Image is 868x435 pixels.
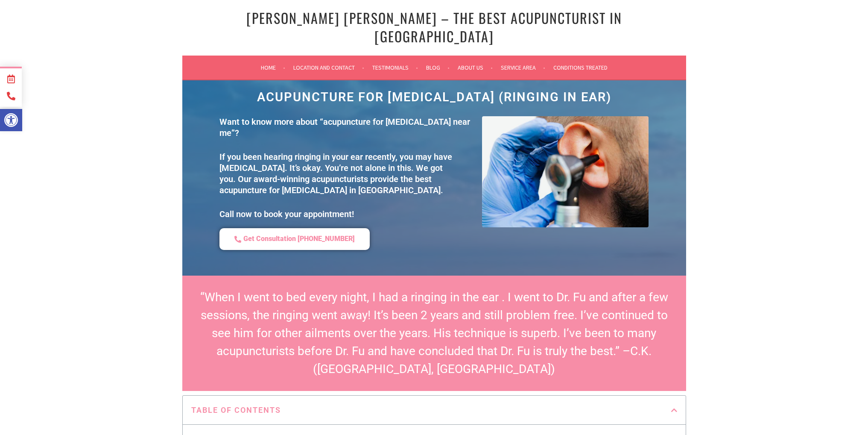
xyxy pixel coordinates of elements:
span: Get Consultation [PHONE_NUMBER] [243,235,355,244]
h4: Table of Contents [191,404,671,416]
a: Blog [426,62,450,73]
p: “When I went to bed every night, I had a ringing in the ear . I went to Dr. Fu and after a few se... [191,288,678,378]
a: [PERSON_NAME] [PERSON_NAME] – The Best Acupuncturist In [GEOGRAPHIC_DATA] [246,8,622,46]
div: Close table of contents [671,407,677,414]
p: Call now to book your appointment! [219,209,473,220]
p: Want to know more about “acupuncture for [MEDICAL_DATA] near me”? [219,116,473,138]
a: Testimonials [372,62,418,73]
a: Service Area [501,62,545,73]
a: Home [261,62,285,73]
p: If you been hearing ringing in your ear recently, you may have [MEDICAL_DATA]. It’s okay. You’re ... [219,151,473,196]
h1: Acupuncture for [MEDICAL_DATA] (Ringing in Ear) [215,91,653,103]
a: About Us [458,62,493,73]
a: Conditions Treated [553,62,608,73]
img: tinnitus (ringing in the ear) [482,116,649,227]
a: Location and Contact [293,62,364,73]
a: Get Consultation [PHONE_NUMBER] [219,228,370,250]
